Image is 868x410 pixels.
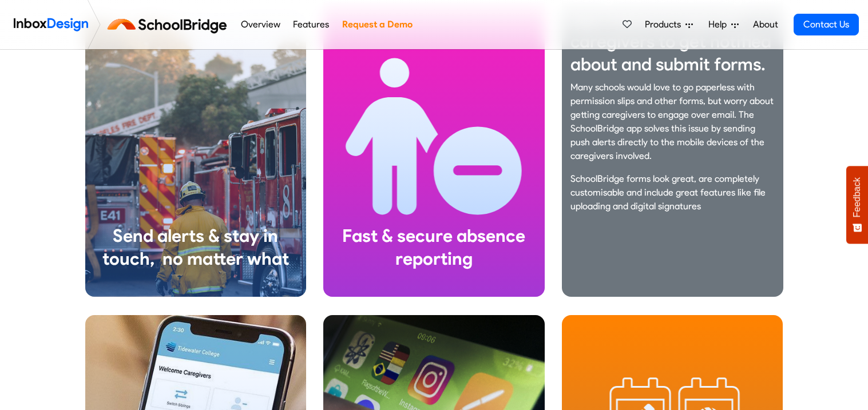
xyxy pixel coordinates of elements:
[852,177,862,217] span: Feedback
[105,11,234,38] img: schoolbridge logo
[846,166,868,244] button: Feedback - Show survey
[704,13,743,36] a: Help
[339,13,415,36] a: Request a Demo
[570,172,775,213] p: SchoolBridge forms look great, are completely customisable and include great features like file u...
[237,13,283,36] a: Overview
[750,13,781,36] a: About
[708,18,731,31] span: Help
[570,81,775,163] p: Many schools would love to go paperless with permission slips and other forms, but worry about ge...
[645,18,685,31] span: Products
[290,13,332,36] a: Features
[94,225,298,270] div: Send alerts & stay in touch, no matter what
[640,13,697,36] a: Products
[794,14,859,35] a: Contact Us
[332,225,536,270] div: Fast & secure absence reporting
